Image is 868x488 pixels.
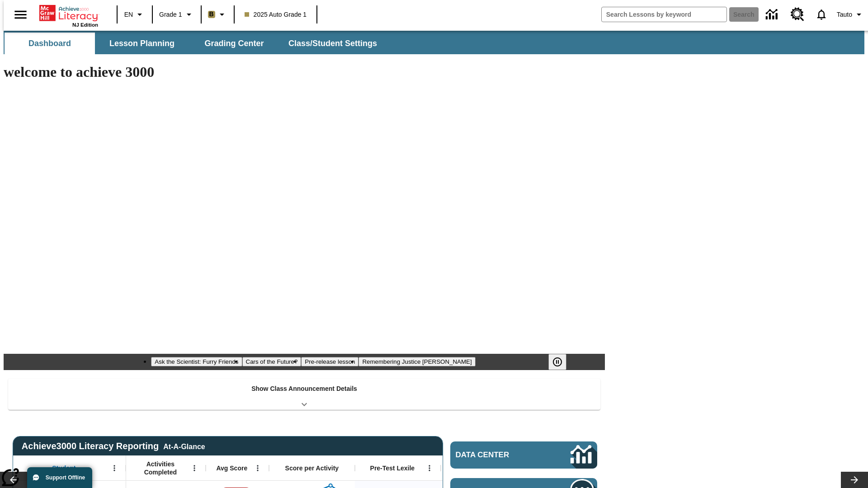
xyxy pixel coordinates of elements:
span: Grade 1 [159,10,182,19]
span: NJ Edition [72,22,98,28]
a: Data Center [450,441,597,469]
span: Support Offline [46,474,85,481]
p: Show Class Announcement Details [251,384,357,394]
button: Dashboard [5,33,95,54]
span: Avg Score [216,464,247,472]
input: search field [602,7,726,22]
button: Profile/Settings [833,6,868,23]
button: Language: EN, Select a language [120,6,149,23]
span: Data Center [456,450,540,460]
span: Score per Activity [285,464,339,472]
div: Home [39,3,98,28]
span: Class/Student Settings [288,38,377,49]
button: Open side menu [7,1,34,28]
span: Student [52,464,75,472]
a: Notifications [810,3,833,26]
span: B [209,9,214,20]
button: Grading Center [189,33,279,54]
span: 2025 Auto Grade 1 [245,10,307,19]
button: Open Menu [108,461,121,475]
div: SubNavbar [4,31,864,54]
button: Open Menu [251,461,264,475]
span: Lesson Planning [109,38,175,49]
a: Data Center [760,2,785,27]
span: EN [124,10,133,19]
a: Resource Center, Will open in new tab [785,2,810,27]
button: Boost Class color is light brown. Change class color [204,6,231,23]
span: Dashboard [28,38,71,49]
span: Achieve3000 Literacy Reporting [22,441,205,451]
h1: welcome to achieve 3000 [4,64,605,80]
button: Support Offline [27,467,92,488]
div: SubNavbar [4,33,385,54]
span: Tauto [837,10,852,19]
button: Class/Student Settings [281,33,384,54]
div: Pause [548,354,576,370]
div: Show Class Announcement Details [8,379,600,410]
div: At-A-Glance [163,441,205,451]
button: Slide 1 Ask the Scientist: Furry Friends [151,357,242,366]
a: Home [39,4,98,22]
button: Slide 3 Pre-release lesson [301,357,359,366]
button: Open Menu [188,461,201,475]
button: Open Menu [423,461,436,475]
button: Slide 2 Cars of the Future? [242,357,302,366]
button: Slide 4 Remembering Justice O'Connor [359,357,475,366]
button: Lesson carousel, Next [841,472,868,488]
span: Activities Completed [131,460,190,476]
button: Pause [548,354,566,370]
span: Pre-Test Lexile [370,464,415,472]
button: Grade: Grade 1, Select a grade [156,6,198,23]
span: Grading Center [204,38,264,49]
button: Lesson Planning [97,33,187,54]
